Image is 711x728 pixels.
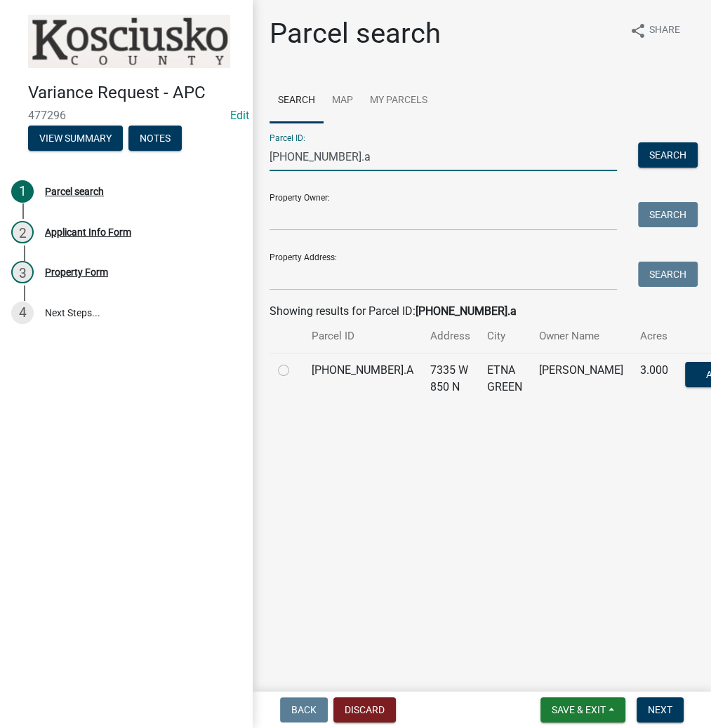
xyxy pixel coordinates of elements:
img: Kosciusko County, Indiana [28,15,230,68]
div: 2 [11,221,34,243]
span: 477296 [28,109,225,122]
th: Address [422,320,479,353]
div: 1 [11,180,34,203]
td: [PHONE_NUMBER].A [303,353,422,404]
wm-modal-confirm: Summary [28,133,123,144]
div: 3 [11,261,34,283]
h4: Variance Request - APC [28,83,241,103]
div: Showing results for Parcel ID: [270,303,694,320]
span: Next [648,704,672,715]
th: Owner Name [531,320,632,353]
i: share [630,22,646,39]
div: 4 [11,302,34,324]
h1: Parcel search [270,17,441,50]
span: Save & Exit [552,704,606,715]
strong: [PHONE_NUMBER].a [416,304,517,318]
span: Back [291,704,317,715]
button: shareShare [618,17,691,44]
a: My Parcels [361,79,436,123]
a: Map [324,79,361,123]
button: Save & Exit [540,697,625,722]
th: Acres [632,320,677,353]
th: City [479,320,531,353]
button: Notes [128,126,182,151]
div: Applicant Info Form [45,227,131,237]
a: Search [270,79,324,123]
td: [PERSON_NAME] [531,353,632,404]
span: Share [649,22,680,39]
a: Edit [230,109,249,122]
td: ETNA GREEN [479,353,531,404]
button: Back [280,697,328,722]
button: Search [638,202,698,227]
td: 7335 W 850 N [422,353,479,404]
th: Parcel ID [303,320,422,353]
button: View Summary [28,126,123,151]
div: Parcel search [45,187,104,196]
div: Property Form [45,267,108,277]
button: Search [638,262,698,287]
td: 3.000 [632,353,677,404]
wm-modal-confirm: Notes [128,133,182,144]
button: Discard [333,697,396,722]
button: Next [637,697,684,722]
button: Search [638,142,698,168]
wm-modal-confirm: Edit Application Number [230,109,249,122]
